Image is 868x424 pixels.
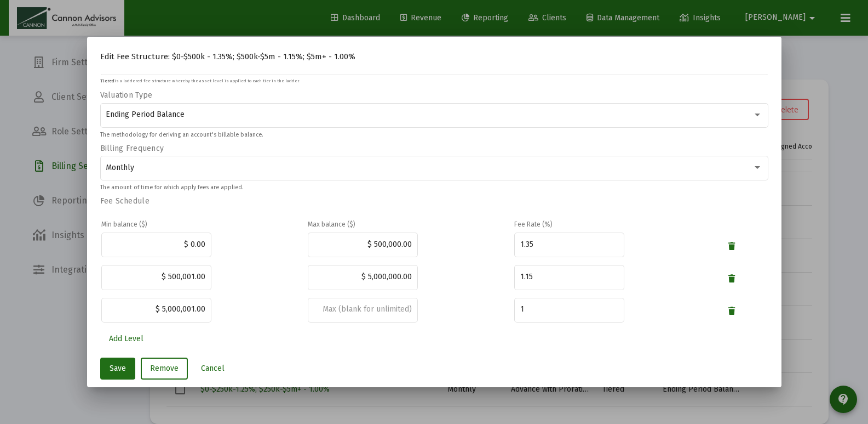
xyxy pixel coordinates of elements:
button: Save [100,358,135,380]
label: Fee Schedule [100,196,150,206]
input: Max (blank for unlimited) [313,240,412,249]
button: Remove [141,358,188,380]
input: Min (required) [107,273,205,281]
span: Ending Period Balance [106,110,185,119]
input: Rate (percentage) [520,273,619,281]
mat-hint: The methodology for deriving an account's billable balance. [100,132,263,138]
mat-hint: The amount of time for which apply fees are applied. [100,184,243,191]
span: Cancel [201,364,225,373]
input: Rate (percentage) [520,240,619,249]
label: Billing Frequency [100,144,164,153]
h4: Edit Fee Structure: $0-$500k - 1.35%; $500k-$5m - 1.15%; $5m+ - 1.00% [100,50,768,63]
span: Remove [150,364,179,373]
span: Monthly [106,163,134,172]
th: Max balance ($) [308,219,513,230]
th: Fee Rate (%) [514,219,720,230]
span: Add Level [109,334,143,343]
input: Min (required) [107,240,205,249]
span: Save [110,364,126,373]
button: Cancel [192,358,233,380]
p: is a laddered fee structure whereby the asset level is applied to each tier in the ladder. [100,79,300,84]
input: Max (blank for unlimited) [313,305,412,314]
button: Add Level [100,328,152,350]
input: Min (required) [107,305,205,314]
input: Rate (percentage) [520,305,619,314]
th: Min balance ($) [101,219,307,230]
b: Tiered [100,78,114,83]
input: Max (blank for unlimited) [313,273,412,281]
label: Valuation Type [100,91,153,100]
